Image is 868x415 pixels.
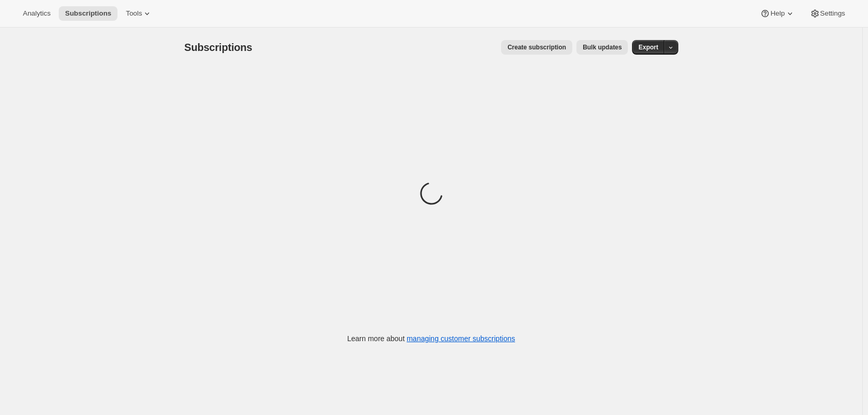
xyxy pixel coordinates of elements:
[59,6,117,21] button: Subscriptions
[638,43,658,51] span: Export
[507,43,566,51] span: Create subscription
[820,9,845,18] span: Settings
[583,43,622,51] span: Bulk updates
[347,333,515,344] p: Learn more about
[65,9,111,18] span: Subscriptions
[804,6,851,21] button: Settings
[754,6,801,21] button: Help
[185,42,253,53] span: Subscriptions
[406,334,515,343] a: managing customer subscriptions
[23,9,50,18] span: Analytics
[17,6,57,21] button: Analytics
[126,9,142,18] span: Tools
[770,9,784,18] span: Help
[120,6,159,21] button: Tools
[501,40,572,55] button: Create subscription
[632,40,664,55] button: Export
[576,40,628,55] button: Bulk updates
